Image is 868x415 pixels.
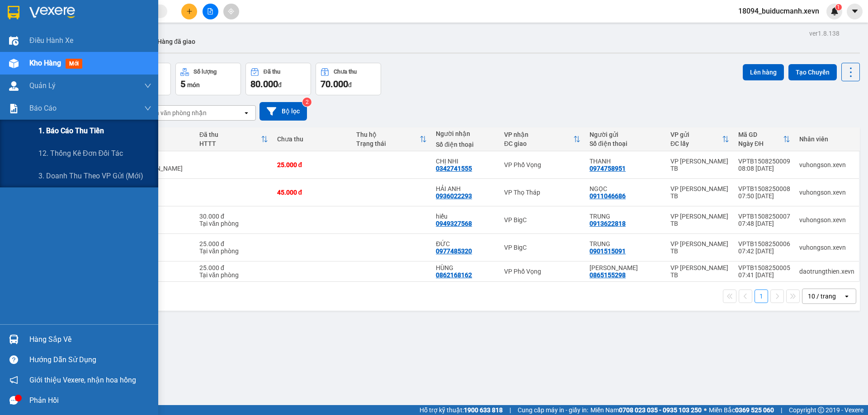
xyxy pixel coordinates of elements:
[436,213,495,220] div: hiếu
[670,140,722,147] div: ĐC lấy
[436,247,472,255] div: 0977485320
[743,64,784,80] button: Lên hàng
[199,213,268,220] div: 30.000 đ
[356,140,420,147] div: Trạng thái
[66,59,82,69] span: mới
[799,268,854,275] div: daotrungthien.xevn
[436,271,472,279] div: 0862168162
[799,161,854,168] div: vuhongson.xevn
[9,104,19,113] img: solution-icon
[738,140,783,147] div: Ngày ĐH
[195,127,273,151] th: Toggle SortBy
[670,240,729,255] div: VP [PERSON_NAME] TB
[799,135,854,143] div: Nhân viên
[436,158,495,165] div: CHỊ NHI
[738,247,790,255] div: 07:42 [DATE]
[29,353,151,367] div: Hướng dẫn sử dụng
[181,4,197,19] button: plus
[277,189,348,196] div: 45.000 đ
[808,292,836,301] div: 10 / trang
[436,240,495,247] div: ĐỨC
[144,108,207,117] div: Chọn văn phòng nhận
[738,220,790,227] div: 07:48 [DATE]
[590,271,626,279] div: 0865155298
[738,213,790,220] div: VPTB1508250007
[590,240,661,247] div: TRUNG
[29,333,151,346] div: Hàng sắp về
[500,127,585,151] th: Toggle SortBy
[509,405,511,415] span: |
[245,63,311,95] button: Đã thu80.000đ
[504,268,580,275] div: VP Phố Vọng
[788,64,837,80] button: Tạo Chuyến
[175,63,241,95] button: Số lượng5món
[738,264,790,271] div: VPTB1508250005
[199,247,268,255] div: Tại văn phòng
[590,247,626,255] div: 0901515091
[851,7,859,15] span: caret-down
[670,264,729,279] div: VP [PERSON_NAME] TB
[504,189,580,196] div: VP Thọ Tháp
[738,192,790,200] div: 07:50 [DATE]
[38,148,123,159] span: 12. Thống kê đơn đối tác
[843,293,850,300] svg: open
[590,220,626,227] div: 0913622818
[29,80,56,91] span: Quản Lý
[436,185,495,192] div: HẢI ANH
[504,140,573,147] div: ĐC giao
[264,69,280,75] div: Đã thu
[731,5,826,17] span: 18094_buiducmanh.xevn
[670,185,729,200] div: VP [PERSON_NAME] TB
[738,185,790,192] div: VPTB1508250008
[348,81,352,89] span: đ
[199,240,268,247] div: 25.000 đ
[9,355,18,364] span: question-circle
[9,59,19,68] img: warehouse-icon
[199,140,261,147] div: HTTT
[420,405,503,415] span: Hỗ trợ kỹ thuật:
[436,165,472,172] div: 0342741555
[738,165,790,172] div: 08:08 [DATE]
[436,192,472,200] div: 0936022293
[29,103,57,114] span: Báo cáo
[9,81,19,91] img: warehouse-icon
[150,31,203,52] button: Hàng đã giao
[436,130,495,137] div: Người nhận
[436,220,472,227] div: 0949327568
[9,396,18,405] span: message
[144,105,151,112] span: down
[738,131,783,138] div: Mã GD
[590,185,661,192] div: NGỌC
[590,192,626,200] div: 0911046686
[199,131,261,138] div: Đã thu
[9,36,19,46] img: warehouse-icon
[356,131,420,138] div: Thu hộ
[799,216,854,224] div: vuhongson.xevn
[38,170,143,182] span: 3. Doanh Thu theo VP Gửi (mới)
[278,81,282,89] span: đ
[186,8,193,14] span: plus
[29,394,151,407] div: Phản hồi
[590,131,661,138] div: Người gửi
[334,69,357,75] div: Chưa thu
[738,240,790,247] div: VPTB1508250006
[590,213,661,220] div: TRUNG
[590,405,702,415] span: Miền Nam
[781,405,782,415] span: |
[207,8,213,14] span: file-add
[29,35,73,46] span: Điều hành xe
[259,102,307,121] button: Bộ lọc
[9,376,18,384] span: notification
[321,79,348,89] span: 70.000
[735,406,774,414] strong: 0369 525 060
[837,4,840,10] span: 1
[9,335,19,344] img: warehouse-icon
[504,244,580,251] div: VP BigC
[734,127,795,151] th: Toggle SortBy
[193,69,217,75] div: Số lượng
[755,289,768,303] button: 1
[830,7,839,15] img: icon-new-feature
[504,131,573,138] div: VP nhận
[352,127,431,151] th: Toggle SortBy
[590,158,661,165] div: THANH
